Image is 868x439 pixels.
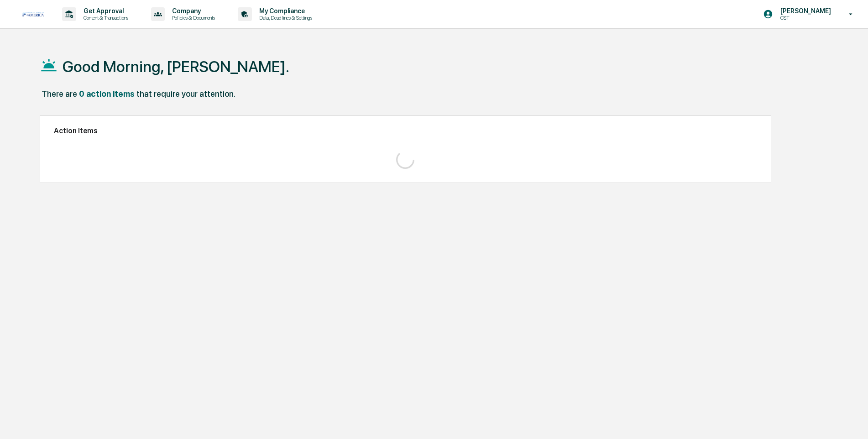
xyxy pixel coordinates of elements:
p: [PERSON_NAME] [773,7,836,15]
div: There are [42,89,77,99]
p: CST [773,15,836,21]
div: 0 action items [79,89,135,99]
p: Policies & Documents [165,15,220,21]
img: logo [22,12,44,16]
p: My Compliance [252,7,317,15]
h2: Action Items [54,126,757,135]
h1: Good Morning, [PERSON_NAME]. [63,57,289,76]
p: Get Approval [76,7,133,15]
div: that require your attention. [136,89,235,99]
p: Data, Deadlines & Settings [252,15,317,21]
p: Company [165,7,220,15]
p: Content & Transactions [76,15,133,21]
